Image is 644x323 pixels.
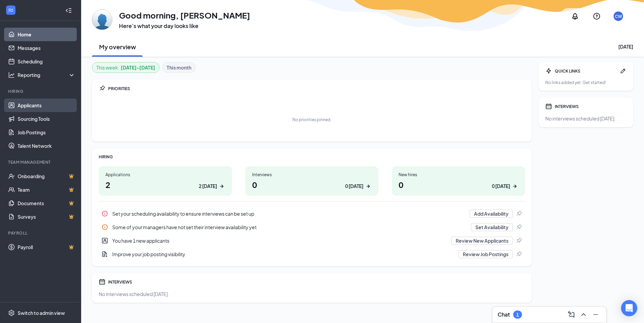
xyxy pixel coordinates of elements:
button: Review Job Postings [458,250,513,258]
button: ChevronUp [578,309,589,320]
a: PayrollCrown [18,240,75,254]
svg: UserEntity [101,237,108,244]
div: Reporting [18,72,76,78]
div: Switch to admin view [18,309,65,316]
svg: Calendar [545,103,552,110]
img: Craig Walford [92,9,112,30]
a: Messages [18,41,75,55]
div: INTERVIEWS [555,104,626,109]
div: 0 [DATE] [492,183,510,190]
a: TeamCrown [18,183,75,196]
a: DocumentAddImprove your job posting visibilityReview Job PostingsPin [99,247,525,261]
button: Add Availability [470,210,513,218]
button: Minimize [590,309,601,320]
div: 0 [DATE] [345,183,363,190]
b: This month [167,64,191,71]
svg: WorkstreamLogo [7,7,14,14]
div: 2 [DATE] [199,183,217,190]
a: OnboardingCrown [18,169,75,183]
a: Applications22 [DATE]ArrowRight [99,166,232,196]
svg: Info [101,224,108,231]
svg: Pin [516,237,522,244]
svg: QuestionInfo [593,12,601,20]
div: You have 1 new applicants [112,237,447,244]
h1: 0 [399,179,518,190]
h1: 2 [105,179,225,190]
div: No priorities pinned. [292,117,331,123]
svg: ComposeMessage [567,311,575,319]
div: Payroll [8,230,74,236]
div: 1 [516,312,519,318]
a: Interviews00 [DATE]ArrowRight [245,166,379,196]
h1: Good morning, [PERSON_NAME] [119,9,250,21]
svg: Notifications [571,12,579,20]
svg: ArrowRight [218,183,225,190]
button: Set Availability [471,223,513,231]
h1: 0 [252,179,372,190]
div: This week : [96,64,155,71]
div: Improve your job posting visibility [99,247,525,261]
div: QUICK LINKS [555,68,617,74]
div: CW [615,14,622,19]
a: New hires00 [DATE]ArrowRight [392,166,525,196]
svg: Pin [516,210,522,217]
button: Review New Applicants [451,237,513,245]
div: New hires [399,172,518,178]
div: No links added yet. Get started! [545,80,626,85]
h2: My overview [99,43,136,51]
a: Applicants [18,99,75,112]
h3: Here’s what your day looks like [119,22,250,30]
div: [DATE] [618,43,633,50]
svg: ArrowRight [511,183,518,190]
svg: Calendar [99,278,105,285]
a: DocumentsCrown [18,196,75,210]
a: InfoSet your scheduling availability to ensure interviews can be set upAdd AvailabilityPin [99,207,525,220]
a: Job Postings [18,126,75,139]
div: No interviews scheduled [DATE]. [545,115,626,122]
div: Applications [105,172,225,178]
a: UserEntityYou have 1 new applicantsReview New ApplicantsPin [99,234,525,247]
a: InfoSome of your managers have not set their interview availability yetSet AvailabilityPin [99,220,525,234]
div: Some of your managers have not set their interview availability yet [99,220,525,234]
a: Home [18,28,75,41]
svg: Info [101,210,108,217]
a: Sourcing Tools [18,112,75,126]
svg: Pin [99,85,105,92]
a: SurveysCrown [18,210,75,223]
svg: Collapse [65,7,72,14]
div: Some of your managers have not set their interview availability yet [112,224,467,231]
div: No interviews scheduled [DATE]. [99,291,525,297]
svg: Pin [516,224,522,231]
div: Open Intercom Messenger [621,300,637,316]
svg: ArrowRight [365,183,372,190]
svg: Pin [516,251,522,258]
b: [DATE] - [DATE] [121,64,155,71]
div: Set your scheduling availability to ensure interviews can be set up [112,210,466,217]
div: Hiring [8,88,74,94]
svg: Bolt [545,68,552,74]
svg: Minimize [592,311,600,319]
svg: Settings [8,309,15,316]
div: Team Management [8,159,74,165]
div: Improve your job posting visibility [112,251,454,258]
div: PRIORITIES [108,86,525,91]
h3: Chat [498,311,510,318]
div: You have 1 new applicants [99,234,525,247]
svg: Analysis [8,72,15,78]
a: Talent Network [18,139,75,153]
div: INTERVIEWS [108,279,525,285]
a: Scheduling [18,55,75,68]
div: Set your scheduling availability to ensure interviews can be set up [99,207,525,220]
svg: DocumentAdd [101,251,108,258]
button: ComposeMessage [566,309,577,320]
div: HIRING [99,154,525,160]
svg: Pen [620,68,626,74]
div: Interviews [252,172,372,178]
svg: ChevronUp [579,311,588,319]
